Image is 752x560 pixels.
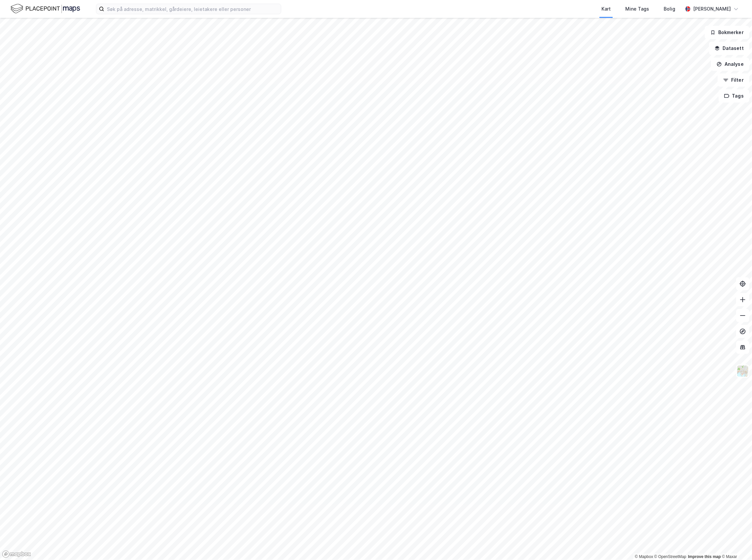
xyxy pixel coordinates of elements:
button: Bokmerker [705,26,749,39]
a: OpenStreetMap [654,554,686,559]
div: Mine Tags [625,5,649,13]
iframe: Chat Widget [719,528,752,560]
img: Z [736,365,749,377]
button: Datasett [709,42,749,55]
input: Søk på adresse, matrikkel, gårdeiere, leietakere eller personer [104,4,281,14]
div: Bolig [664,5,675,13]
div: [PERSON_NAME] [693,5,731,13]
button: Filter [718,73,749,87]
a: Mapbox [635,554,653,559]
a: Mapbox homepage [2,550,31,558]
div: Kontrollprogram for chat [719,528,752,560]
img: logo.f888ab2527a4732fd821a326f86c7f29.svg [11,3,80,15]
a: Improve this map [688,554,721,559]
button: Tags [719,89,749,103]
button: Analyse [711,58,749,71]
div: Kart [601,5,611,13]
